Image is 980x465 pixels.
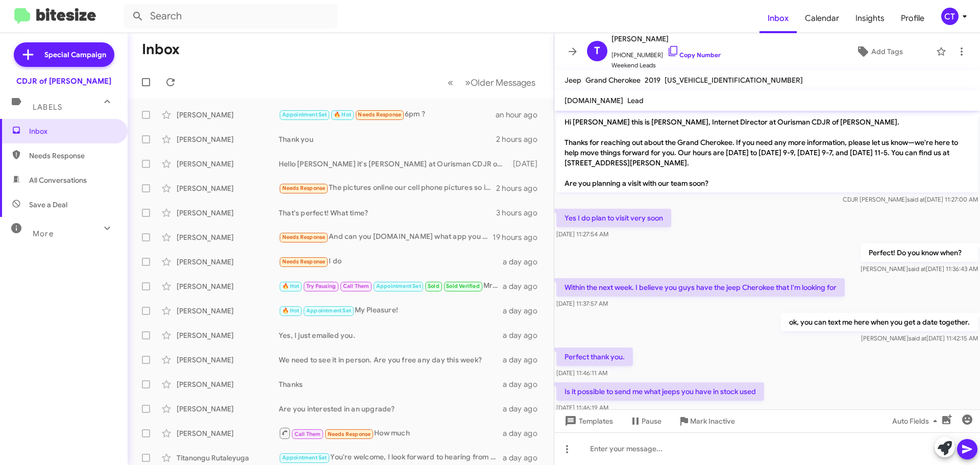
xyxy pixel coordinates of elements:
[611,33,721,45] span: [PERSON_NAME]
[554,412,621,430] button: Templates
[508,159,546,169] div: [DATE]
[279,109,496,120] div: 6pm ?
[29,151,116,161] span: Needs Response
[279,305,503,316] div: My Pleasure!
[503,330,546,340] div: a day ago
[861,243,978,262] p: Perfect! Do you know when?
[670,412,743,430] button: Mark Inactive
[279,355,503,365] div: We need to see it in person. Are you free any day this week?
[343,283,370,289] span: Call Them
[556,209,671,227] p: Yes I do plan to visit very soon
[892,412,941,430] span: Auto Fields
[493,232,546,242] div: 19 hours ago
[279,330,503,340] div: Yes, I just emailed you.
[16,76,111,86] div: CDJR of [PERSON_NAME]
[690,412,735,430] span: Mark Inactive
[861,265,978,273] span: [PERSON_NAME] [DATE] 11:36:43 AM
[295,431,321,437] span: Call Them
[177,159,279,169] div: [PERSON_NAME]
[556,369,607,377] span: [DATE] 11:46:11 AM
[496,134,546,144] div: 2 hours ago
[594,43,600,59] span: T
[279,404,503,414] div: Are you interested in an upgrade?
[442,72,459,93] button: Previous
[279,208,496,218] div: That's perfect! What time?
[665,76,803,85] span: [US_VEHICLE_IDENTIFICATION_NUMBER]
[124,4,338,29] input: Search
[306,283,336,289] span: Try Pausing
[627,96,644,105] span: Lead
[33,103,62,112] span: Labels
[376,283,421,289] span: Appointment Set
[334,111,351,118] span: 🔥 Hot
[562,412,613,430] span: Templates
[282,283,300,289] span: 🔥 Hot
[177,134,279,144] div: [PERSON_NAME]
[428,283,439,289] span: Sold
[871,42,903,61] span: Add Tags
[282,185,326,191] span: Needs Response
[177,306,279,316] div: [PERSON_NAME]
[503,281,546,291] div: a day ago
[893,4,933,33] a: Profile
[556,348,633,366] p: Perfect thank you.
[44,50,106,60] span: Special Campaign
[279,231,493,243] div: And can you [DOMAIN_NAME] what app you all are using when you make those cute videos
[847,4,893,33] a: Insights
[279,427,503,439] div: How much
[29,175,87,185] span: All Conversations
[177,232,279,242] div: [PERSON_NAME]
[279,159,508,169] div: Hello [PERSON_NAME] it's [PERSON_NAME] at Ourisman CDJR of [PERSON_NAME]. Was our staff able to h...
[177,110,279,120] div: [PERSON_NAME]
[282,454,327,461] span: Appointment Set
[282,234,326,240] span: Needs Response
[328,431,371,437] span: Needs Response
[446,283,480,289] span: Sold Verified
[448,76,453,89] span: «
[843,195,978,203] span: CDJR [PERSON_NAME] [DATE] 11:27:00 AM
[759,4,797,33] a: Inbox
[909,334,926,342] span: said at
[177,453,279,463] div: Titanongu Rutaleyuga
[29,200,67,210] span: Save a Deal
[306,307,351,314] span: Appointment Set
[556,382,764,401] p: Is it possible to send me what jeeps you have in stock used
[556,300,608,307] span: [DATE] 11:37:57 AM
[442,72,542,93] nav: Page navigation example
[358,111,401,118] span: Needs Response
[611,60,721,70] span: Weekend Leads
[941,8,959,25] div: CT
[503,404,546,414] div: a day ago
[29,126,116,136] span: Inbox
[279,280,503,292] div: Mrs. [PERSON_NAME], Your wire was received on the 14th. Thank you
[826,42,931,61] button: Add Tags
[496,183,546,193] div: 2 hours ago
[861,334,978,342] span: [PERSON_NAME] [DATE] 11:42:15 AM
[282,307,300,314] span: 🔥 Hot
[496,208,546,218] div: 3 hours ago
[496,110,546,120] div: an hour ago
[177,428,279,438] div: [PERSON_NAME]
[279,256,503,267] div: I do
[279,379,503,389] div: Thanks
[279,134,496,144] div: Thank you
[503,355,546,365] div: a day ago
[459,72,542,93] button: Next
[33,229,54,238] span: More
[465,76,471,89] span: »
[642,412,661,430] span: Pause
[797,4,847,33] a: Calendar
[177,355,279,365] div: [PERSON_NAME]
[177,330,279,340] div: [PERSON_NAME]
[556,278,845,297] p: Within the next week. I believe you guys have the jeep Cherokee that I'm looking for
[565,96,623,105] span: [DOMAIN_NAME]
[556,113,978,192] p: Hi [PERSON_NAME] this is [PERSON_NAME], Internet Director at Ourisman CDJR of [PERSON_NAME]. Than...
[585,76,641,85] span: Grand Cherokee
[907,195,925,203] span: said at
[556,404,608,411] span: [DATE] 11:46:19 AM
[279,182,496,194] div: The pictures online our cell phone pictures so it doesn't capture the car from a 360 perspective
